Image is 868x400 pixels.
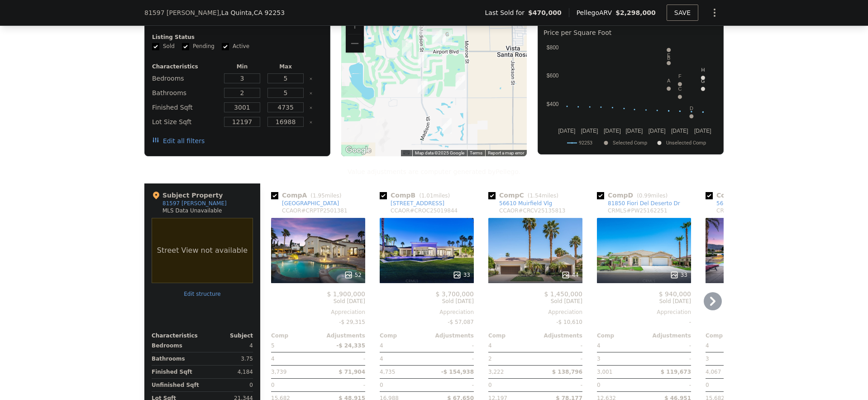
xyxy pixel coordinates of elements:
text: [DATE] [604,128,621,134]
div: 81400 National Dr [433,29,443,44]
div: Comp [706,332,753,339]
span: 5 [271,342,275,349]
div: - [646,352,691,365]
text: 92253 [579,140,592,146]
div: Comp [597,332,644,339]
div: CRMLS # PW25162251 [608,207,668,214]
div: Min [222,63,262,70]
span: 4 [706,342,709,349]
div: Listing Status [152,34,323,41]
div: 33 [670,270,687,280]
div: 4 [204,339,253,352]
div: 2 [488,352,534,365]
button: Zoom out [346,34,364,53]
div: Finished Sqft [152,101,219,114]
div: 3.75 [204,352,253,365]
div: Comp A [271,191,345,200]
text: [DATE] [694,128,711,134]
div: 81597 Ronda [442,118,452,134]
span: 4,735 [380,369,395,375]
span: Sold [DATE] [597,298,691,305]
span: 3,001 [597,369,612,375]
div: 3 [597,352,642,365]
span: 3,222 [488,369,504,375]
span: 1.01 [421,193,434,199]
div: 33 [453,270,470,280]
div: CRMLS # CV25136398 [716,207,775,214]
span: Sold [DATE] [271,298,365,305]
div: 57900 Troon Way [418,79,428,94]
div: Characteristics [152,332,202,339]
img: Google [343,145,373,156]
div: 4,184 [204,366,253,378]
span: 0.99 [639,193,651,199]
div: - [537,339,582,352]
button: Clear [309,77,313,81]
div: Unfinished Sqft [152,379,200,391]
div: - [429,339,474,352]
div: 56102 Baltusrol [402,40,412,56]
div: 56610 Muirfield Vlg [499,200,552,207]
span: 4 [380,342,383,349]
a: Open this area in Google Maps (opens a new window) [343,145,373,156]
a: 56102 Baltusrol [706,200,759,207]
text: $600 [547,72,559,79]
span: 1.95 [313,193,325,199]
div: - [597,316,691,328]
span: $ 1,900,000 [327,290,365,298]
span: 3,739 [271,369,286,375]
div: CCAOR # CRPTP2501381 [282,207,348,214]
button: SAVE [667,5,698,21]
span: ( miles) [633,193,671,199]
div: - [429,379,474,391]
span: $ 940,000 [659,290,691,298]
div: Comp C [488,191,562,200]
div: - [429,352,474,365]
a: [STREET_ADDRESS] [380,200,444,207]
text: [DATE] [581,128,598,134]
label: Active [222,43,249,50]
span: -$ 57,087 [448,319,474,325]
text: [DATE] [558,128,576,134]
div: - [320,379,365,391]
text: F [678,73,682,79]
div: 3 [706,352,751,365]
div: [STREET_ADDRESS] [391,200,444,207]
span: -$ 24,335 [336,342,365,349]
span: Sold [DATE] [380,298,474,305]
div: 81565 Tiburon Dr [442,30,452,45]
text: B [667,55,670,61]
a: [GEOGRAPHIC_DATA] [271,200,339,207]
div: Appreciation [597,308,691,316]
span: -$ 154,938 [441,369,474,375]
div: 0 [204,379,253,391]
div: MLS Data Unavailable [162,207,222,214]
label: Sold [152,43,175,50]
span: , CA 92253 [252,9,285,16]
text: G [701,78,705,84]
div: CCAOR # CRCV25135813 [499,207,565,214]
span: $ 119,673 [661,369,691,375]
div: Comp D [597,191,671,200]
text: H [701,67,705,72]
div: Street View not available [152,218,253,283]
span: ( miles) [524,193,562,199]
div: 81597 [PERSON_NAME] [162,200,227,207]
span: 4,067 [706,369,721,375]
input: Sold [152,43,159,50]
span: $ 3,700,000 [435,290,474,298]
div: 44 [561,270,579,280]
div: Adjustments [535,332,582,339]
input: Pending [182,43,189,50]
text: A [667,78,671,83]
span: $ 71,904 [339,369,365,375]
span: 0 [488,382,492,388]
div: Bathrooms [152,352,200,365]
a: Terms (opens in new tab) [470,150,482,155]
a: 81850 Fiori Del Deserto Dr [597,200,680,207]
div: - [537,352,582,365]
span: $2,298,000 [615,9,656,16]
div: Comp [488,332,535,339]
div: Bathrooms [152,87,219,99]
div: Comp E [706,191,779,200]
